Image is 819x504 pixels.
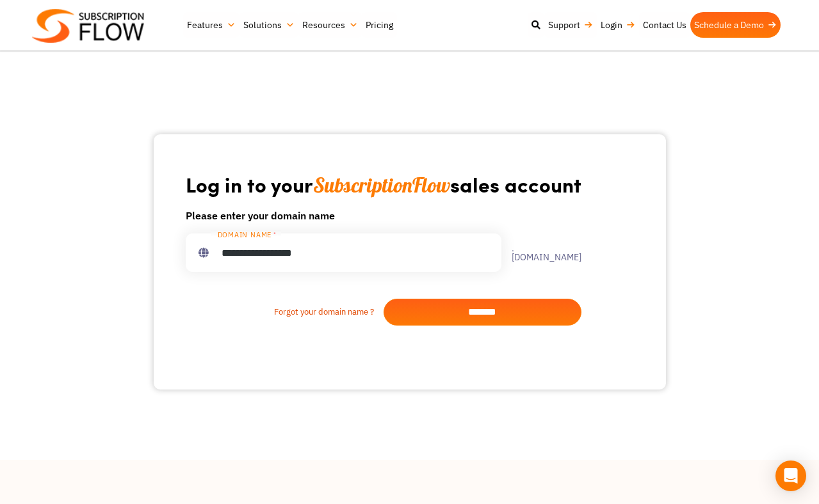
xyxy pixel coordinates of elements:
[186,208,581,223] h6: Please enter your domain name
[775,461,806,491] div: Open Intercom Messenger
[501,244,581,262] label: .[DOMAIN_NAME]
[690,12,781,38] a: Schedule a Demo
[186,171,581,198] h1: Log in to your sales account
[639,12,690,38] a: Contact Us
[186,306,384,319] a: Forgot your domain name ?
[544,12,597,38] a: Support
[362,12,397,38] a: Pricing
[239,12,298,38] a: Solutions
[597,12,639,38] a: Login
[32,9,144,43] img: Subscriptionflow
[183,12,239,38] a: Features
[313,172,450,198] span: SubscriptionFlow
[298,12,362,38] a: Resources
